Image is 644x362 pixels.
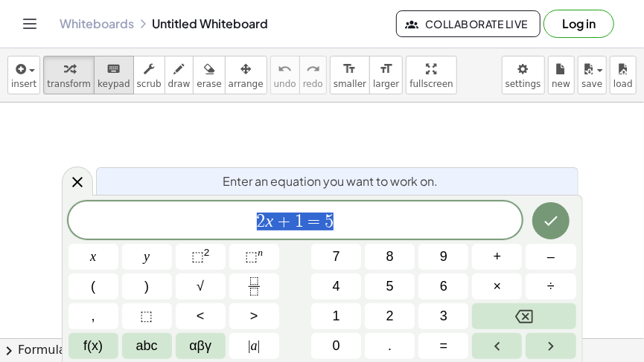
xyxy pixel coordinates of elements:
[176,303,226,329] button: Less than
[333,277,340,297] span: 4
[311,333,361,359] button: 0
[472,303,576,329] button: Backspace
[197,277,204,297] span: √
[379,60,393,78] i: format_size
[386,306,394,326] span: 2
[532,202,570,239] button: Done
[472,333,522,359] button: Left arrow
[229,333,279,359] button: Absolute value
[306,60,320,78] i: redo
[365,274,415,300] button: 5
[543,10,614,38] button: Log in
[258,247,263,258] sup: n
[133,56,165,94] button: scrub
[330,56,370,94] button: format_sizesmaller
[365,333,415,359] button: .
[440,247,447,267] span: 9
[526,244,576,270] button: Minus
[494,277,502,297] span: ×
[333,306,340,326] span: 1
[7,56,40,94] button: insert
[333,336,340,356] span: 0
[193,56,225,94] button: erase
[168,79,191,89] span: draw
[229,244,279,270] button: Superscript
[440,336,448,356] span: =
[122,244,172,270] button: y
[144,277,149,297] span: )
[176,244,226,270] button: Squared
[526,333,576,359] button: Right arrow
[365,303,415,329] button: 2
[342,60,357,78] i: format_size
[98,79,130,89] span: keypad
[204,247,210,258] sup: 2
[136,336,158,356] span: abc
[409,79,453,89] span: fullscreen
[494,247,502,267] span: +
[144,247,150,267] span: y
[386,247,394,267] span: 8
[273,213,295,230] span: +
[578,56,607,94] button: save
[369,56,403,94] button: format_sizelarger
[106,60,121,78] i: keyboard
[311,303,361,329] button: 1
[229,79,264,89] span: arrange
[581,79,602,89] span: save
[197,79,221,89] span: erase
[365,244,415,270] button: 8
[418,303,468,329] button: 3
[311,274,361,300] button: 4
[548,56,575,94] button: new
[334,79,366,89] span: smaller
[176,274,226,300] button: Square root
[47,79,91,89] span: transform
[266,211,274,230] var: x
[122,303,172,329] button: Placeholder
[373,79,399,89] span: larger
[68,333,118,359] button: Functions
[278,60,292,78] i: undo
[386,277,394,297] span: 5
[552,79,570,89] span: new
[613,79,633,89] span: load
[396,10,541,37] button: Collaborate Live
[270,56,300,94] button: undoundo
[440,277,447,297] span: 6
[418,244,468,270] button: 9
[472,274,522,300] button: Times
[526,274,576,300] button: Divide
[418,274,468,300] button: 6
[409,17,528,30] span: Collaborate Live
[258,338,261,353] span: |
[333,247,340,267] span: 7
[189,336,211,356] span: αβγ
[506,79,541,89] span: settings
[68,244,118,270] button: x
[176,333,226,359] button: Greek alphabet
[440,306,447,326] span: 3
[502,56,545,94] button: settings
[90,247,96,267] span: x
[406,56,456,94] button: fullscreen
[547,277,555,297] span: ÷
[274,79,296,89] span: undo
[250,306,258,326] span: >
[248,336,260,356] span: a
[197,306,205,326] span: <
[92,306,95,326] span: ,
[299,56,327,94] button: redoredo
[257,213,266,230] span: 2
[165,56,194,94] button: draw
[229,274,279,300] button: Fraction
[303,79,323,89] span: redo
[311,244,361,270] button: 7
[122,333,172,359] button: Alphabet
[325,213,334,230] span: 5
[295,213,304,230] span: 1
[43,56,95,94] button: transform
[11,79,36,89] span: insert
[137,79,162,89] span: scrub
[304,213,325,230] span: =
